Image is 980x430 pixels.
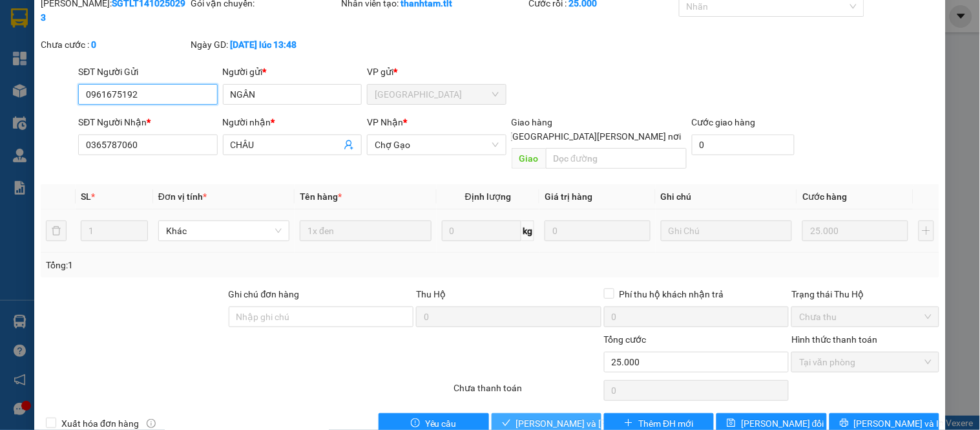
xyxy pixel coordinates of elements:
input: 0 [802,220,908,241]
span: SL [81,191,91,202]
div: Người gửi [223,65,362,79]
input: VD: Bàn, Ghế [300,220,431,241]
div: Chưa thanh toán [452,381,602,403]
div: Người nhận [223,115,362,129]
span: Chưa thu [799,307,931,327]
span: check [502,418,511,429]
input: Ghi Chú [661,220,792,241]
span: Tên hàng [300,191,342,202]
span: Tổng cước [604,334,647,345]
span: exclamation-circle [411,418,420,429]
span: Giao hàng [512,117,553,127]
label: Cước giao hàng [692,117,756,127]
span: Tại văn phòng [799,352,931,372]
span: Phí thu hộ khách nhận trả [614,287,729,301]
th: Ghi chú [656,184,797,210]
span: Định lượng [465,191,511,202]
div: Chưa cước : [41,38,188,52]
b: [DATE] lúc 13:48 [231,39,297,50]
button: delete [46,220,67,241]
span: Cước hàng [802,191,847,202]
b: 0 [91,39,96,50]
span: save [727,418,736,429]
span: Thu Hộ [416,289,446,299]
span: Khác [166,221,282,241]
span: kg [521,220,534,241]
div: SĐT Người Nhận [78,115,217,129]
input: Ghi chú đơn hàng [229,306,414,327]
span: Chợ Gạo [375,135,498,155]
div: VP gửi [367,65,506,79]
div: SĐT Người Gửi [78,65,217,79]
span: user-add [344,140,354,150]
span: Giá trị hàng [545,191,592,202]
span: VP Nhận [367,117,403,127]
span: printer [840,418,849,429]
span: Sài Gòn [375,85,498,104]
span: [GEOGRAPHIC_DATA][PERSON_NAME] nơi [505,129,687,144]
span: Đơn vị tính [158,191,207,202]
input: Cước giao hàng [692,134,795,155]
div: Tổng: 1 [46,258,379,272]
span: plus [624,418,633,429]
input: 0 [545,220,651,241]
label: Ghi chú đơn hàng [229,289,300,299]
button: plus [919,220,934,241]
span: info-circle [147,419,156,428]
label: Hình thức thanh toán [791,334,877,345]
span: Giao [512,148,546,169]
input: Dọc đường [546,148,687,169]
div: Ngày GD: [191,38,339,52]
div: Trạng thái Thu Hộ [791,287,939,301]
